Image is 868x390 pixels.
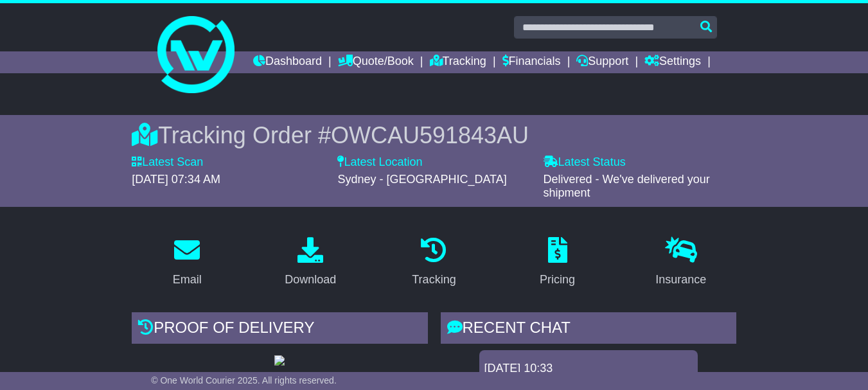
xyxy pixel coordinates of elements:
[276,233,344,293] a: Download
[338,51,414,73] a: Quote/Book
[337,155,422,170] label: Latest Location
[531,233,583,293] a: Pricing
[644,51,701,73] a: Settings
[337,173,506,186] span: Sydney - [GEOGRAPHIC_DATA]
[132,173,220,186] span: [DATE] 07:34 AM
[655,271,706,288] div: Insurance
[544,173,710,200] span: Delivered - We've delivered your shipment
[164,233,210,293] a: Email
[430,51,486,73] a: Tracking
[132,312,427,347] div: Proof of Delivery
[132,121,736,149] div: Tracking Order #
[253,51,322,73] a: Dashboard
[151,375,337,386] span: © One World Courier 2025. All rights reserved.
[173,271,202,288] div: Email
[502,51,561,73] a: Financials
[576,51,628,73] a: Support
[540,271,575,288] div: Pricing
[274,355,285,366] img: GetPodImage
[412,271,456,288] div: Tracking
[441,312,736,347] div: RECENT CHAT
[484,362,693,376] div: [DATE] 10:33
[331,122,529,148] span: OWCAU591843AU
[132,155,203,170] label: Latest Scan
[285,271,336,288] div: Download
[544,155,626,170] label: Latest Status
[647,233,714,293] a: Insurance
[403,233,464,293] a: Tracking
